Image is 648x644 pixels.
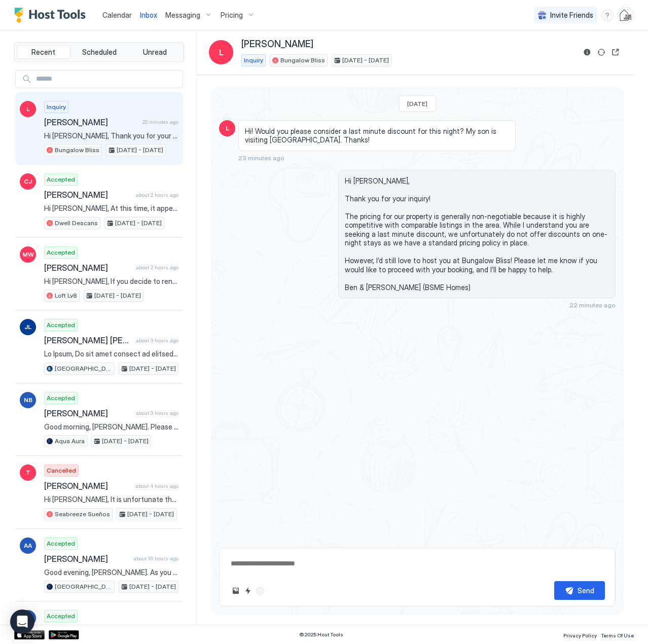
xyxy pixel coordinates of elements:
[129,582,176,591] span: [DATE] - [DATE]
[24,541,32,550] span: AA
[601,632,634,638] span: Terms Of Use
[44,277,178,286] span: Hi [PERSON_NAME], If you decide to rent a car during your stay, you can provide us (by message) a...
[10,610,34,634] div: Open Intercom Messenger
[55,582,112,591] span: [GEOGRAPHIC_DATA]
[117,146,163,155] span: [DATE] - [DATE]
[47,466,76,475] span: Cancelled
[165,11,200,20] span: Messaging
[55,219,98,228] span: Dwell Descans
[47,393,75,403] span: Accepted
[135,483,178,489] span: about 4 hours ago
[82,48,117,57] span: Scheduled
[136,337,178,344] span: about 3 hours ago
[342,56,389,65] span: [DATE] - [DATE]
[554,581,605,600] button: Send
[94,291,141,300] span: [DATE] - [DATE]
[140,11,157,19] span: Inbox
[563,629,597,640] a: Privacy Policy
[44,422,178,432] span: Good morning, [PERSON_NAME]. Please note that our maintenance technicians are scheduled to clean ...
[44,349,178,359] span: Lo Ipsum, Do sit amet consect ad elitsed doe te Incididu Utlab etd magnaa en adminim ven qui nost...
[32,70,183,88] input: Input Field
[128,45,182,59] button: Unread
[26,104,30,114] span: L
[55,364,112,373] span: [GEOGRAPHIC_DATA]
[14,630,45,639] a: App Store
[44,568,178,577] span: Good evening, [PERSON_NAME]. As you settle in for the night, we wanted to thank you again for sel...
[241,39,313,50] span: [PERSON_NAME]
[44,554,129,564] span: [PERSON_NAME]
[102,11,132,19] span: Calendar
[219,46,224,58] span: L
[136,410,178,416] span: about 3 hours ago
[47,539,75,548] span: Accepted
[24,177,32,186] span: CJ
[44,481,131,491] span: [PERSON_NAME]
[280,56,325,65] span: Bungalow Bliss
[44,408,132,418] span: [PERSON_NAME]
[115,219,162,228] span: [DATE] - [DATE]
[221,11,243,20] span: Pricing
[44,117,138,127] span: [PERSON_NAME]
[127,510,174,519] span: [DATE] - [DATE]
[136,192,178,198] span: about 2 hours ago
[245,127,509,145] span: Hi! Would you please consider a last minute discount for this night? My son is visiting [GEOGRAPH...
[55,437,85,446] span: Aqua Aura
[44,335,132,345] span: [PERSON_NAME] [PERSON_NAME]
[102,10,132,20] a: Calendar
[563,632,597,638] span: Privacy Policy
[47,320,75,330] span: Accepted
[55,291,77,300] span: Loft Lv8
[578,585,594,596] div: Send
[569,301,616,309] span: 22 minutes ago
[140,10,157,20] a: Inbox
[24,396,32,405] span: NB
[44,131,178,140] span: Hi [PERSON_NAME], Thank you for your inquiry! The pricing for our property is generally non-negot...
[136,264,178,271] span: about 2 hours ago
[26,468,30,477] span: T
[73,45,126,59] button: Scheduled
[581,46,593,58] button: Reservation information
[49,630,79,639] a: Google Play Store
[22,250,34,259] span: MW
[226,124,229,133] span: L
[142,119,178,125] span: 22 minutes ago
[31,48,55,57] span: Recent
[14,43,184,62] div: tab-group
[242,585,254,597] button: Quick reply
[47,175,75,184] span: Accepted
[609,46,622,58] button: Open reservation
[407,100,427,108] span: [DATE]
[595,46,607,58] button: Sync reservation
[129,364,176,373] span: [DATE] - [DATE]
[238,154,284,162] span: 23 minutes ago
[44,495,178,504] span: Hi [PERSON_NAME], It is unfortunate that your plans have changed for staying at our property from...
[55,510,110,519] span: Seabreeze Sueños
[24,323,31,332] span: JL
[55,146,99,155] span: Bungalow Bliss
[47,612,75,621] span: Accepted
[230,585,242,597] button: Upload image
[102,437,149,446] span: [DATE] - [DATE]
[133,555,178,562] span: about 15 hours ago
[14,8,90,23] a: Host Tools Logo
[47,102,66,112] span: Inquiry
[601,629,634,640] a: Terms Of Use
[44,263,132,273] span: [PERSON_NAME]
[345,176,609,292] span: Hi [PERSON_NAME], Thank you for your inquiry! The pricing for our property is generally non-negot...
[47,248,75,257] span: Accepted
[143,48,167,57] span: Unread
[244,56,263,65] span: Inquiry
[299,631,343,638] span: © 2025 Host Tools
[601,9,614,21] div: menu
[44,190,132,200] span: [PERSON_NAME]
[44,204,178,213] span: Hi [PERSON_NAME], At this time, it appears we are able to accommodate your request for a late che...
[550,11,593,20] span: Invite Friends
[17,45,70,59] button: Recent
[618,7,634,23] div: User profile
